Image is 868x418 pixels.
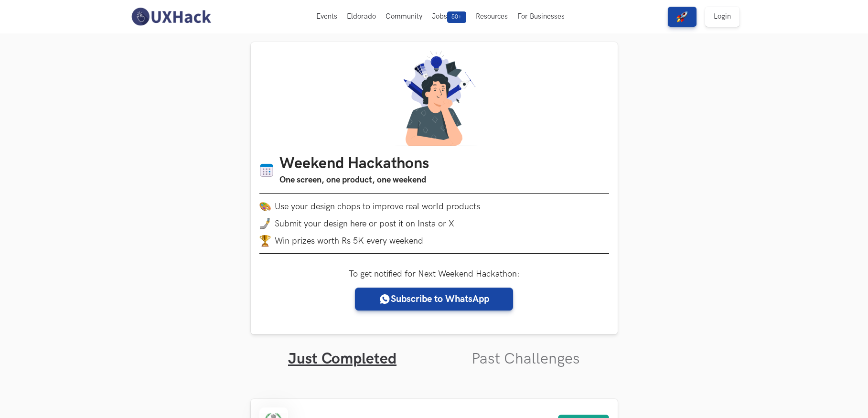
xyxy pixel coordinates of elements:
[259,235,609,247] li: Win prizes worth Rs 5K every weekend
[275,219,454,229] span: Submit your design here or post it on Insta or X
[259,201,609,212] li: Use your design chops to improve real world products
[472,350,580,368] a: Past Challenges
[388,51,480,146] img: A designer thinking
[288,350,396,368] a: Just Completed
[251,334,618,368] ul: Tabs Interface
[355,288,513,311] a: Subscribe to WhatsApp
[447,11,466,23] span: 50+
[259,201,271,212] img: palette.png
[349,269,520,279] label: To get notified for Next Weekend Hackathon:
[279,155,429,173] h1: Weekend Hackathons
[676,11,688,22] img: rocket
[259,235,271,247] img: trophy.png
[259,218,271,229] img: mobile-in-hand.png
[279,173,429,187] h3: One screen, one product, one weekend
[129,7,214,27] img: UXHack-logo.png
[705,7,739,27] a: Login
[259,163,274,178] img: Calendar icon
